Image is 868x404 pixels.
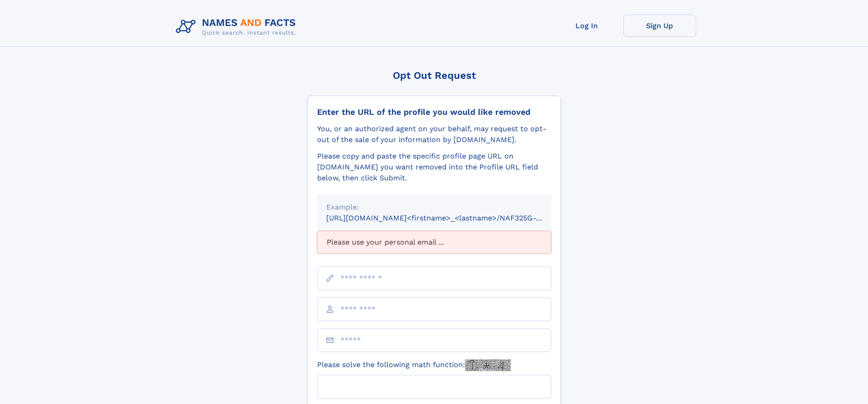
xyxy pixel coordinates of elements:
a: Sign Up [623,15,696,37]
div: You, or an authorized agent on your behalf, may request to opt-out of the sale of your informatio... [317,123,551,145]
div: Opt Out Request [308,70,561,81]
img: Logo Names and Facts [172,15,303,39]
small: [URL][DOMAIN_NAME]<firstname>_<lastname>/NAF325G-xxxxxxxx [326,214,569,222]
a: Log In [550,15,623,37]
div: Example: [326,202,542,213]
label: Please solve the following math function: [317,359,511,371]
div: Enter the URL of the profile you would like removed [317,107,551,117]
div: Please copy and paste the specific profile page URL on [DOMAIN_NAME] you want removed into the Pr... [317,151,551,184]
div: Please use your personal email ... [317,231,551,254]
